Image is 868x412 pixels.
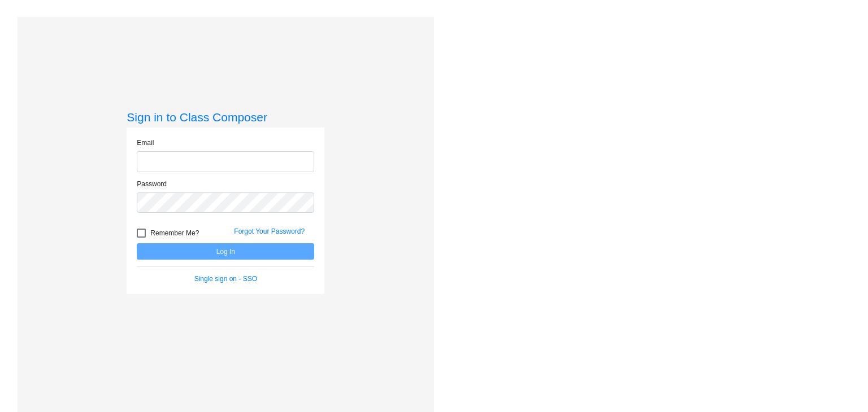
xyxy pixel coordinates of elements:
h3: Sign in to Class Composer [127,110,324,124]
label: Password [137,179,167,189]
span: Remember Me? [150,226,199,240]
button: Log In [137,243,314,260]
a: Forgot Your Password? [234,227,305,235]
a: Single sign on - SSO [194,275,257,283]
label: Email [137,138,154,148]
